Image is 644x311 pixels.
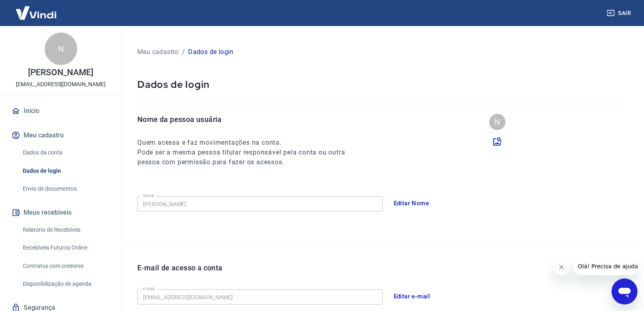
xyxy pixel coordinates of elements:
button: Meu cadastro [10,126,112,144]
iframe: Mensagem da empresa [573,257,637,275]
a: Relatório de Recebíveis [20,222,112,238]
h6: Quem acessa e faz movimentações na conta. [137,138,360,148]
p: [PERSON_NAME] [28,68,93,77]
a: Contratos com credores [20,258,112,274]
button: Editar e-mail [389,288,435,305]
p: Dados de login [188,47,234,57]
p: Nome da pessoa usuária [137,114,360,125]
p: Meu cadastro [137,47,179,57]
a: Início [10,102,112,120]
div: N [489,114,505,130]
a: Disponibilização de agenda [20,276,112,292]
div: N [45,33,77,65]
button: Editar Nome [389,195,434,212]
a: Envio de documentos [20,181,112,197]
a: Recebíveis Futuros Online [20,239,112,256]
p: [EMAIL_ADDRESS][DOMAIN_NAME] [16,80,106,89]
span: Olá! Precisa de ajuda? [5,6,68,12]
h6: Pode ser a mesma pessoa titular responsável pela conta ou outra pessoa com permissão para fazer o... [137,148,360,167]
label: Nome [143,193,154,199]
p: Dados de login [137,78,624,91]
button: Sair [605,6,634,21]
label: E-mail [143,286,154,292]
img: Vindi [10,0,63,25]
p: / [182,47,185,57]
a: Dados de login [20,163,112,179]
button: Meus recebíveis [10,204,112,222]
a: Dados da conta [20,144,112,161]
iframe: Fechar mensagem [553,259,570,275]
p: E-mail de acesso a conta [137,262,223,273]
iframe: Botão para abrir a janela de mensagens [611,278,637,304]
